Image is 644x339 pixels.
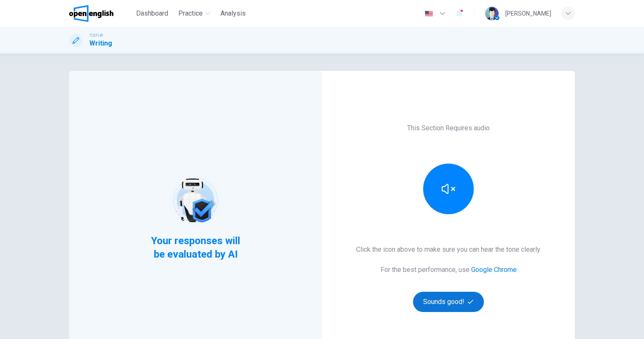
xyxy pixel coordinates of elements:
button: Dashboard [133,6,172,21]
button: Sounds good! [413,292,484,312]
span: Analysis [220,8,246,19]
a: Google Chrome [471,266,517,274]
span: TOEFL® [89,32,103,38]
img: en [424,11,434,17]
div: [PERSON_NAME] [505,8,551,19]
a: OpenEnglish logo [69,5,133,22]
img: robot icon [169,174,222,227]
button: Practice [175,6,214,21]
h6: For the best performance, use [381,265,517,275]
span: Dashboard [136,8,168,19]
h6: This Section Requires audio [407,123,490,133]
h6: Click the icon above to make sure you can hear the tone clearly. [356,245,541,255]
img: OpenEnglish logo [69,5,113,22]
h1: Writing [89,38,112,48]
button: Analysis [217,6,249,21]
img: Profile picture [485,7,499,20]
span: Your responses will be evaluated by AI [145,234,247,261]
span: Practice [178,8,203,19]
